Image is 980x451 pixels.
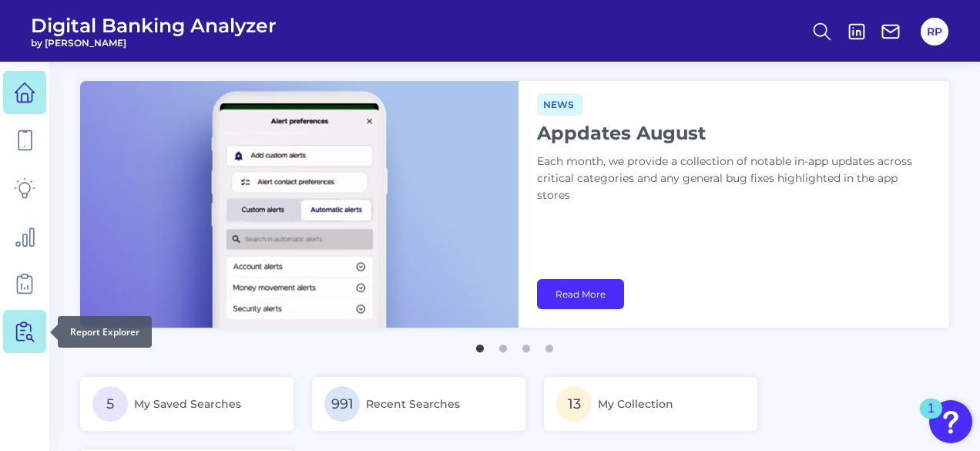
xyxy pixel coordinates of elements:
[921,18,948,45] button: RP
[134,397,241,411] span: My Saved Searches
[537,153,922,204] p: Each month, we provide a collection of notable in-app updates across critical categories and any ...
[537,279,624,309] a: Read More
[31,14,277,37] span: Digital Banking Analyzer
[80,377,294,431] a: 5My Saved Searches
[537,122,922,144] h1: Appdates August
[519,337,534,352] button: 3
[542,337,557,352] button: 4
[324,386,360,422] span: 991
[495,337,511,352] button: 2
[366,397,460,411] span: Recent Searches
[31,37,277,49] span: by [PERSON_NAME]
[556,386,592,422] span: 13
[472,337,488,352] button: 1
[537,96,582,111] a: News
[598,397,673,411] span: My Collection
[80,81,519,328] img: bannerImg
[92,386,128,422] span: 5
[312,377,525,431] a: 991Recent Searches
[537,93,582,116] span: News
[928,409,935,429] div: 1
[929,400,972,443] button: Open Resource Center, 1 new notification
[58,316,152,348] div: Report Explorer
[544,377,757,431] a: 13My Collection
